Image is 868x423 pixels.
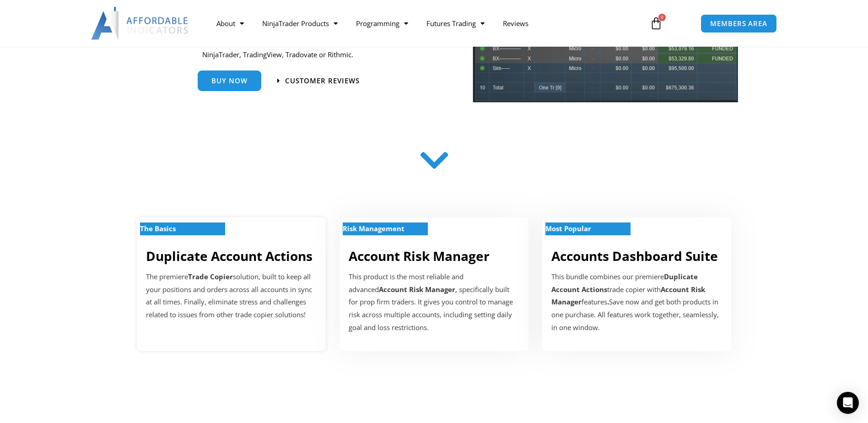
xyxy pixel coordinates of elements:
[349,271,519,334] p: This product is the most reliable and advanced , specifically built for prop firm traders. It giv...
[417,13,494,34] a: Futures Trading
[188,272,233,281] strong: Trade Copier
[710,20,767,27] span: MEMBERS AREA
[211,77,248,84] span: Buy Now
[494,13,538,34] a: Reviews
[285,77,360,84] span: Customer Reviews
[551,271,722,334] div: This bundle combines our premiere trade copier with features Save now and get both products in on...
[91,7,189,40] img: LogoAI | Affordable Indicators – NinjaTrader
[347,13,417,34] a: Programming
[349,247,490,265] a: Account Risk Manager
[253,13,347,34] a: NinjaTrader Products
[545,224,591,233] strong: Most Popular
[701,14,777,33] a: MEMBERS AREA
[551,247,718,265] a: Accounts Dashboard Suite
[658,14,666,21] span: 0
[198,70,261,91] a: Buy Now
[551,272,698,294] b: Duplicate Account Actions
[837,392,859,414] div: Open Intercom Messenger
[277,77,360,84] a: Customer Reviews
[343,224,404,233] strong: Risk Management
[636,10,676,37] a: 0
[607,297,609,306] b: .
[207,13,253,34] a: About
[140,224,176,233] strong: The Basics
[207,13,639,34] nav: Menu
[379,285,455,294] strong: Account Risk Manager
[146,271,317,321] p: The premiere solution, built to keep all your positions and orders across all accounts in sync at...
[146,247,313,265] a: Duplicate Account Actions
